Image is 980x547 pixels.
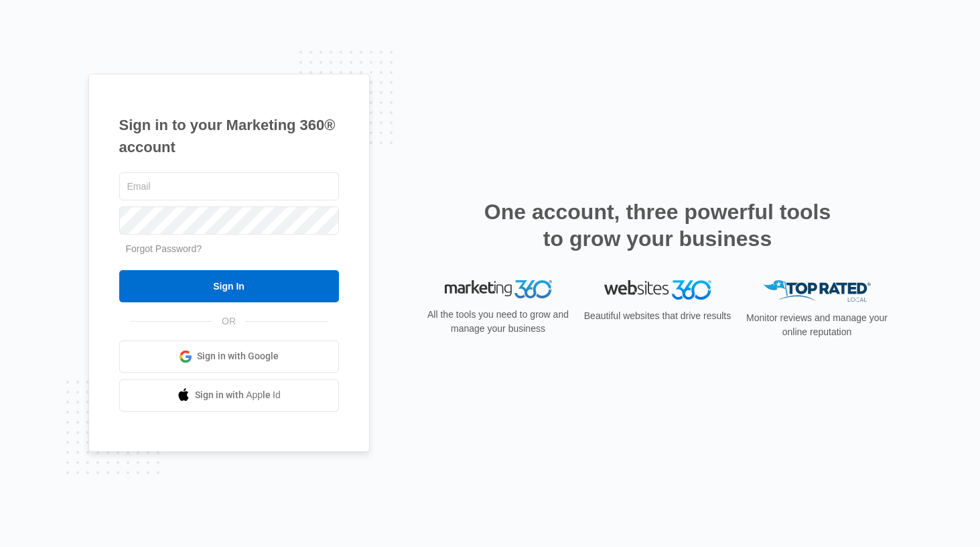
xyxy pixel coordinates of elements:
[480,198,835,252] h2: One account, three powerful tools to grow your business
[742,311,892,339] p: Monitor reviews and manage your online reputation
[604,280,711,300] img: Websites 360
[119,270,339,302] input: Sign In
[197,349,279,363] span: Sign in with Google
[119,341,339,373] a: Sign in with Google
[195,388,281,402] span: Sign in with Apple Id
[583,309,733,323] p: Beautiful websites that drive results
[764,280,871,302] img: Top Rated Local
[126,243,202,254] a: Forgot Password?
[119,114,339,158] h1: Sign in to your Marketing 360® account
[423,308,573,336] p: All the tools you need to grow and manage your business
[212,314,245,328] span: OR
[119,379,339,412] a: Sign in with Apple Id
[119,172,339,200] input: Email
[445,280,552,299] img: Marketing 360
